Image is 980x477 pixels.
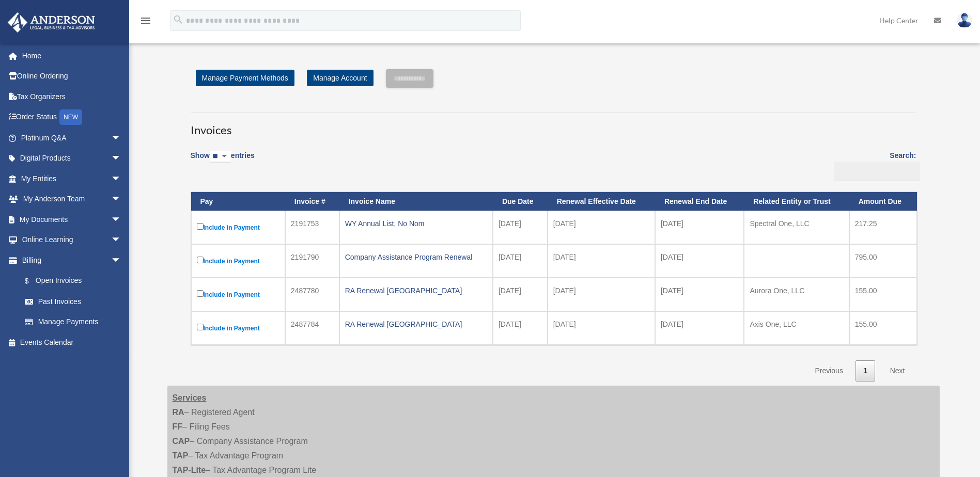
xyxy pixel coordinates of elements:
img: User Pic [957,13,972,28]
a: Home [7,45,137,66]
a: 1 [855,360,875,381]
select: Showentries [210,151,231,163]
label: Include in Payment [197,221,279,234]
div: RA Renewal [GEOGRAPHIC_DATA] [345,283,487,298]
span: arrow_drop_down [111,168,132,189]
div: NEW [59,109,82,125]
td: 217.25 [849,211,917,244]
a: Online Learningarrow_drop_down [7,230,137,250]
th: Pay: activate to sort column descending [191,192,285,211]
img: Anderson Advisors Platinum Portal [5,12,98,33]
input: Search: [834,162,920,181]
td: [DATE] [655,278,744,311]
td: [DATE] [493,278,548,311]
a: Next [882,360,913,381]
td: 2487780 [285,278,339,311]
td: 155.00 [849,278,917,311]
input: Include in Payment [197,324,204,330]
div: Company Assistance Program Renewal [345,250,487,264]
span: arrow_drop_down [111,209,132,230]
span: arrow_drop_down [111,250,132,271]
td: [DATE] [655,211,744,244]
span: arrow_drop_down [111,148,132,169]
a: Billingarrow_drop_down [7,250,132,271]
th: Due Date: activate to sort column ascending [493,192,548,211]
strong: CAP [173,437,190,446]
td: Axis One, LLC [744,311,849,345]
a: Events Calendar [7,332,137,353]
div: RA Renewal [GEOGRAPHIC_DATA] [345,317,487,331]
th: Related Entity or Trust: activate to sort column ascending [744,192,849,211]
td: 795.00 [849,244,917,278]
td: 2487784 [285,311,339,345]
a: Online Ordering [7,66,137,87]
h3: Invoices [191,113,916,138]
td: [DATE] [493,311,548,345]
td: [DATE] [655,311,744,345]
a: Manage Payment Methods [196,70,294,86]
a: Previous [807,360,850,381]
label: Show entries [191,149,255,173]
a: My Entitiesarrow_drop_down [7,168,137,189]
td: [DATE] [548,311,655,345]
strong: Services [173,393,207,402]
a: My Documentsarrow_drop_down [7,209,137,230]
label: Include in Payment [197,322,279,335]
strong: TAP-Lite [173,466,206,474]
div: WY Annual List, No Nom [345,216,487,231]
i: search [173,14,184,25]
a: Manage Payments [14,312,132,332]
a: Manage Account [307,70,373,86]
span: arrow_drop_down [111,128,132,149]
i: menu [139,14,152,27]
label: Include in Payment [197,255,279,267]
th: Invoice Name: activate to sort column ascending [339,192,493,211]
th: Amount Due: activate to sort column ascending [849,192,917,211]
td: [DATE] [548,244,655,278]
td: [DATE] [493,211,548,244]
th: Renewal Effective Date: activate to sort column ascending [548,192,655,211]
td: Aurora One, LLC [744,278,849,311]
td: 2191790 [285,244,339,278]
span: arrow_drop_down [111,230,132,251]
strong: RA [173,408,184,417]
td: [DATE] [493,244,548,278]
a: menu [139,18,152,27]
label: Search: [830,149,916,181]
td: [DATE] [655,244,744,278]
a: Tax Organizers [7,86,137,107]
strong: TAP [173,451,189,460]
a: Past Invoices [14,291,132,312]
td: 2191753 [285,211,339,244]
input: Include in Payment [197,257,204,263]
td: 155.00 [849,311,917,345]
input: Include in Payment [197,223,204,230]
td: [DATE] [548,211,655,244]
a: My Anderson Teamarrow_drop_down [7,189,137,210]
a: $Open Invoices [14,271,127,292]
input: Include in Payment [197,290,204,297]
label: Include in Payment [197,288,279,301]
td: [DATE] [548,278,655,311]
a: Platinum Q&Aarrow_drop_down [7,128,137,148]
a: Digital Productsarrow_drop_down [7,148,137,169]
td: Spectral One, LLC [744,211,849,244]
th: Invoice #: activate to sort column ascending [285,192,339,211]
span: arrow_drop_down [111,189,132,210]
span: $ [30,275,36,288]
th: Renewal End Date: activate to sort column ascending [655,192,744,211]
strong: FF [173,422,183,431]
a: Order StatusNEW [7,107,137,128]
